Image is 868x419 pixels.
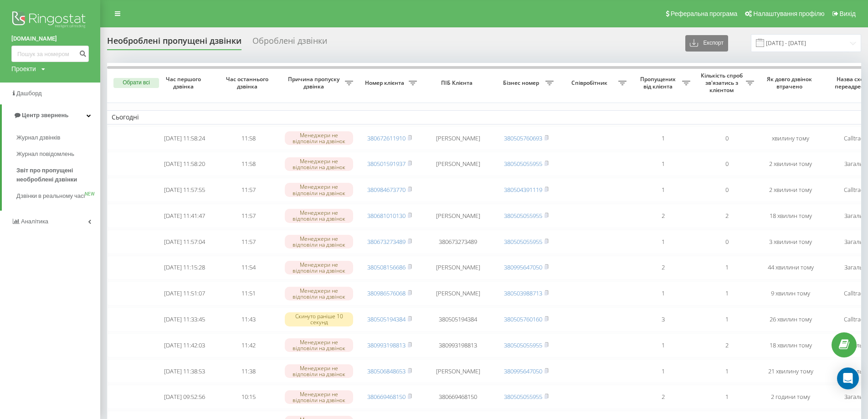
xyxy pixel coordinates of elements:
[504,212,542,220] a: 380505055955
[759,230,822,254] td: 3 хвилини тому
[699,72,746,93] span: Кількість спроб зв'язатись з клієнтом
[631,333,695,357] td: 1
[153,385,216,409] td: [DATE] 09:52:56
[216,230,280,254] td: 11:57
[367,341,406,349] a: 380993198813
[216,256,280,280] td: 11:54
[759,126,822,150] td: хвилину тому
[421,307,494,331] td: 380505194384
[224,76,273,90] span: Час останнього дзвінка
[153,281,216,305] td: [DATE] 11:51:07
[695,359,759,383] td: 1
[11,34,89,43] a: [DOMAIN_NAME]
[421,281,494,305] td: [PERSON_NAME]
[504,367,542,375] a: 380995647050
[367,160,406,168] a: 380501591937
[631,126,695,150] td: 1
[285,364,353,378] div: Менеджери не відповіли на дзвінок
[671,10,738,17] span: Реферальна програма
[759,307,822,331] td: 26 хвилин тому
[153,204,216,228] td: [DATE] 11:41:47
[285,131,353,145] div: Менеджери не відповіли на дзвінок
[759,256,822,280] td: 44 хвилини тому
[16,146,100,162] a: Журнал повідомлень
[504,263,542,271] a: 380995647050
[153,230,216,254] td: [DATE] 11:57:04
[504,315,542,323] a: 380505760160
[11,64,36,73] div: Проекти
[285,261,353,274] div: Менеджери не відповіли на дзвінок
[16,162,100,188] a: Звіт про пропущені необроблені дзвінки
[285,235,353,248] div: Менеджери не відповіли на дзвінок
[840,10,856,17] span: Вихід
[216,204,280,228] td: 11:57
[11,46,89,62] input: Пошук за номером
[285,183,353,197] div: Менеджери не відповіли на дзвінок
[766,76,815,90] span: Як довго дзвінок втрачено
[695,152,759,176] td: 0
[837,367,859,389] div: Open Intercom Messenger
[636,76,682,90] span: Пропущених від клієнта
[285,312,353,326] div: Скинуто раніше 10 секунд
[216,126,280,150] td: 11:58
[367,315,406,323] a: 380505194384
[504,238,542,246] a: 380505055955
[367,238,406,246] a: 380673273489
[695,385,759,409] td: 1
[367,186,406,194] a: 380984673770
[153,256,216,280] td: [DATE] 11:15:28
[285,209,353,222] div: Менеджери не відповіли на дзвінок
[16,129,100,146] a: Журнал дзвінків
[216,281,280,305] td: 11:51
[16,90,42,97] span: Дашборд
[631,281,695,305] td: 1
[504,341,542,349] a: 380505055955
[421,126,494,150] td: [PERSON_NAME]
[759,281,822,305] td: 9 хвилин тому
[759,204,822,228] td: 18 хвилин тому
[22,112,68,119] span: Центр звернень
[631,230,695,254] td: 1
[759,333,822,357] td: 18 хвилин тому
[504,134,542,142] a: 380505760693
[429,79,487,87] span: ПІБ Клієнта
[216,178,280,202] td: 11:57
[153,359,216,383] td: [DATE] 11:38:53
[421,152,494,176] td: [PERSON_NAME]
[631,359,695,383] td: 1
[252,36,327,50] div: Оброблені дзвінки
[631,385,695,409] td: 2
[367,263,406,271] a: 380508156686
[504,186,542,194] a: 380504391119
[695,178,759,202] td: 0
[153,307,216,331] td: [DATE] 11:33:45
[753,10,824,17] span: Налаштування профілю
[153,333,216,357] td: [DATE] 11:42:03
[421,230,494,254] td: 380673273489
[759,385,822,409] td: 2 години тому
[216,152,280,176] td: 11:58
[153,126,216,150] td: [DATE] 11:58:24
[759,178,822,202] td: 2 хвилини тому
[216,307,280,331] td: 11:43
[21,218,48,225] span: Аналiтика
[285,287,353,300] div: Менеджери не відповіли на дзвінок
[695,230,759,254] td: 0
[367,134,406,142] a: 380672611910
[216,333,280,357] td: 11:42
[695,281,759,305] td: 1
[285,338,353,352] div: Менеджери не відповіли на дзвінок
[421,359,494,383] td: [PERSON_NAME]
[695,307,759,331] td: 1
[421,333,494,357] td: 380993198813
[113,78,159,88] button: Обрати всі
[153,178,216,202] td: [DATE] 11:57:55
[695,333,759,357] td: 2
[367,367,406,375] a: 380506848653
[16,166,96,184] span: Звіт про пропущені необроблені дзвінки
[367,393,406,401] a: 380669468150
[504,393,542,401] a: 380505055955
[631,256,695,280] td: 2
[695,256,759,280] td: 1
[421,256,494,280] td: [PERSON_NAME]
